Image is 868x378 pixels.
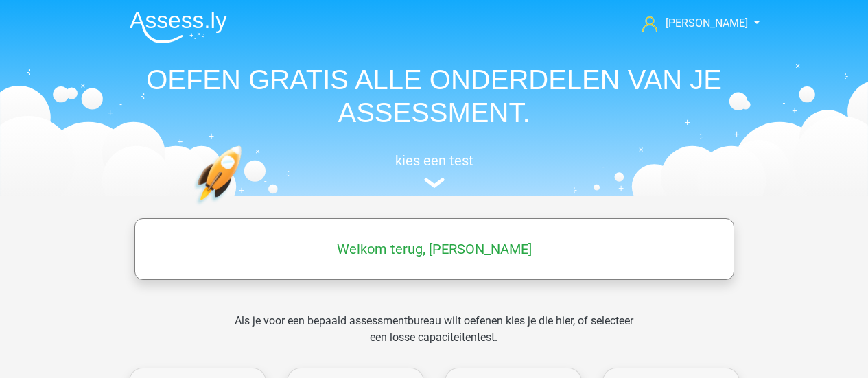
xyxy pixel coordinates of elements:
a: kies een test [119,152,750,189]
h1: OEFEN GRATIS ALLE ONDERDELEN VAN JE ASSESSMENT. [119,63,750,129]
h5: Welkom terug, [PERSON_NAME] [141,241,727,257]
div: Als je voor een bepaald assessmentbureau wilt oefenen kies je die hier, of selecteer een losse ca... [224,313,644,362]
img: assessment [424,178,445,188]
a: [PERSON_NAME] [637,15,749,32]
img: oefenen [194,145,295,270]
img: Assessly [130,11,227,43]
span: [PERSON_NAME] [666,16,748,29]
h5: kies een test [119,152,750,169]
